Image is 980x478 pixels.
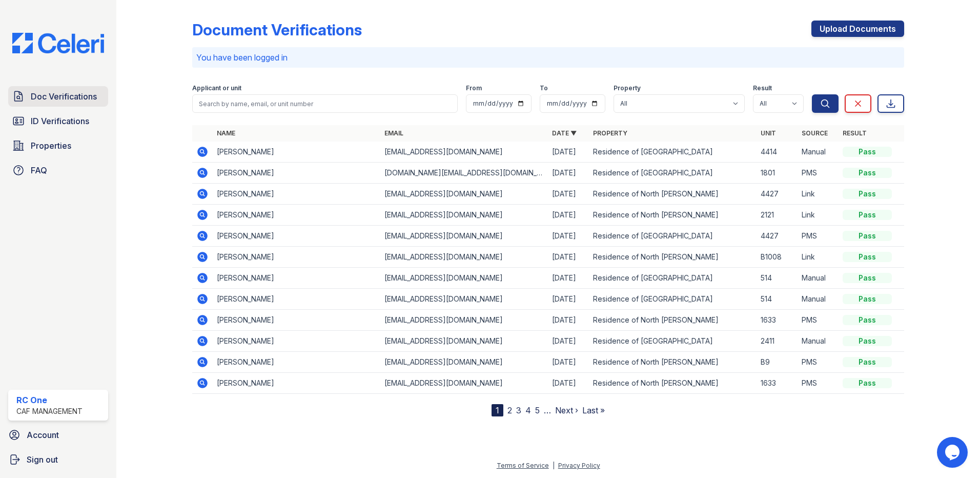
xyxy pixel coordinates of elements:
[192,94,458,113] input: Search by name, email, or unit number
[548,205,589,226] td: [DATE]
[380,184,548,205] td: [EMAIL_ADDRESS][DOMAIN_NAME]
[548,352,589,373] td: [DATE]
[757,163,798,184] td: 1801
[798,352,839,373] td: PMS
[213,289,380,310] td: [PERSON_NAME]
[27,453,58,466] span: Sign out
[757,205,798,226] td: 2121
[544,404,551,416] span: …
[757,310,798,331] td: 1633
[535,405,540,415] a: 5
[798,226,839,247] td: PMS
[380,268,548,289] td: [EMAIL_ADDRESS][DOMAIN_NAME]
[757,142,798,163] td: 4414
[548,289,589,310] td: [DATE]
[843,357,892,367] div: Pass
[192,84,241,92] label: Applicant or unit
[798,247,839,268] td: Link
[553,462,555,469] div: |
[843,147,892,157] div: Pass
[937,437,970,468] iframe: chat widget
[843,273,892,283] div: Pass
[31,140,71,152] span: Properties
[843,294,892,304] div: Pass
[589,142,757,163] td: Residence of [GEOGRAPHIC_DATA]
[31,90,97,103] span: Doc Verifications
[798,331,839,352] td: Manual
[525,405,531,415] a: 4
[757,226,798,247] td: 4427
[558,462,600,469] a: Privacy Policy
[192,21,362,39] div: Document Verifications
[548,268,589,289] td: [DATE]
[213,226,380,247] td: [PERSON_NAME]
[757,289,798,310] td: 514
[593,129,627,137] a: Property
[589,310,757,331] td: Residence of North [PERSON_NAME]
[798,289,839,310] td: Manual
[380,331,548,352] td: [EMAIL_ADDRESS][DOMAIN_NAME]
[548,373,589,394] td: [DATE]
[843,231,892,241] div: Pass
[540,84,548,92] label: To
[8,160,108,181] a: FAQ
[213,163,380,184] td: [PERSON_NAME]
[548,142,589,163] td: [DATE]
[548,310,589,331] td: [DATE]
[582,405,605,415] a: Last »
[843,168,892,178] div: Pass
[217,129,235,137] a: Name
[843,129,867,137] a: Result
[16,406,83,416] div: CAF Management
[843,189,892,199] div: Pass
[492,404,503,416] div: 1
[380,142,548,163] td: [EMAIL_ADDRESS][DOMAIN_NAME]
[213,268,380,289] td: [PERSON_NAME]
[798,205,839,226] td: Link
[4,33,112,53] img: CE_Logo_Blue-a8612792a0a2168367f1c8372b55b34899dd931a85d93a1a3d3e32e68fde9ad4.png
[757,268,798,289] td: 514
[589,331,757,352] td: Residence of [GEOGRAPHIC_DATA]
[843,378,892,388] div: Pass
[757,184,798,205] td: 4427
[811,21,904,37] a: Upload Documents
[798,373,839,394] td: PMS
[213,184,380,205] td: [PERSON_NAME]
[380,373,548,394] td: [EMAIL_ADDRESS][DOMAIN_NAME]
[802,129,828,137] a: Source
[548,247,589,268] td: [DATE]
[548,226,589,247] td: [DATE]
[843,252,892,262] div: Pass
[384,129,403,137] a: Email
[213,142,380,163] td: [PERSON_NAME]
[466,84,482,92] label: From
[8,135,108,156] a: Properties
[4,449,112,470] a: Sign out
[213,373,380,394] td: [PERSON_NAME]
[798,142,839,163] td: Manual
[589,247,757,268] td: Residence of North [PERSON_NAME]
[4,425,112,445] a: Account
[380,205,548,226] td: [EMAIL_ADDRESS][DOMAIN_NAME]
[555,405,578,415] a: Next ›
[380,289,548,310] td: [EMAIL_ADDRESS][DOMAIN_NAME]
[380,247,548,268] td: [EMAIL_ADDRESS][DOMAIN_NAME]
[31,115,89,127] span: ID Verifications
[548,163,589,184] td: [DATE]
[213,310,380,331] td: [PERSON_NAME]
[380,226,548,247] td: [EMAIL_ADDRESS][DOMAIN_NAME]
[213,247,380,268] td: [PERSON_NAME]
[16,394,83,406] div: RC One
[31,164,47,176] span: FAQ
[589,184,757,205] td: Residence of North [PERSON_NAME]
[589,352,757,373] td: Residence of North [PERSON_NAME]
[497,462,549,469] a: Terms of Service
[213,331,380,352] td: [PERSON_NAME]
[548,331,589,352] td: [DATE]
[213,352,380,373] td: [PERSON_NAME]
[213,205,380,226] td: [PERSON_NAME]
[589,163,757,184] td: Residence of [GEOGRAPHIC_DATA]
[548,184,589,205] td: [DATE]
[843,210,892,220] div: Pass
